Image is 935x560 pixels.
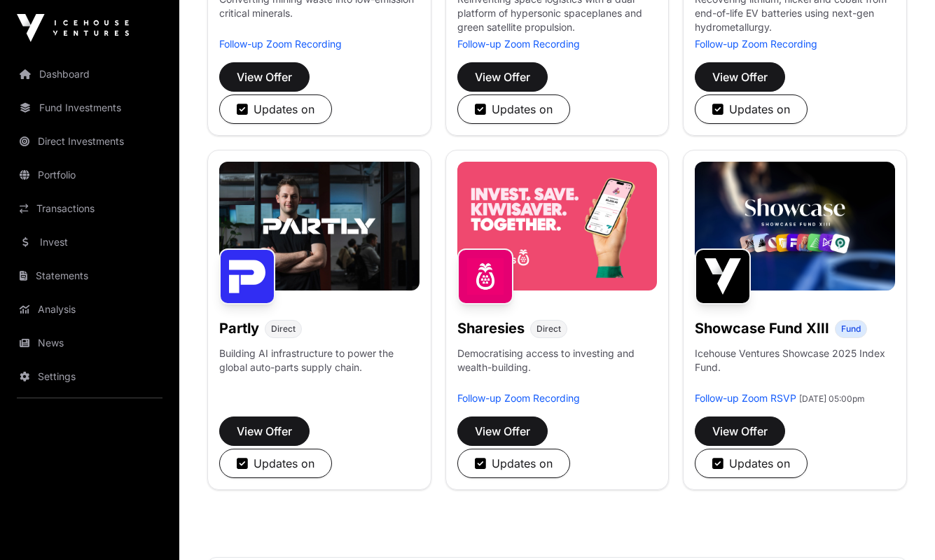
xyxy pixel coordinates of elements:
[237,69,292,85] span: View Offer
[237,423,292,440] span: View Offer
[712,423,768,440] span: View Offer
[11,92,168,123] a: Fund Investments
[11,260,168,291] a: Statements
[17,14,129,42] img: Icehouse Ventures Logo
[457,248,513,304] img: Sharesies
[271,323,296,335] span: Direct
[695,38,817,50] a: Follow-up Zoom Recording
[457,94,570,124] button: Updates on
[695,318,829,338] h1: Showcase Fund XIII
[219,416,310,446] button: View Offer
[865,493,935,560] iframe: Chat Widget
[695,248,751,304] img: Showcase Fund XIII
[475,101,553,118] div: Updates on
[219,94,332,124] button: Updates on
[11,361,168,392] a: Settings
[712,101,790,118] div: Updates on
[219,162,420,290] img: Partly-Banner.jpg
[11,294,168,325] a: Analysis
[11,193,168,224] a: Transactions
[219,318,259,338] h1: Partly
[695,62,785,92] button: View Offer
[712,455,790,472] div: Updates on
[219,38,342,50] a: Follow-up Zoom Recording
[11,227,168,258] a: Invest
[457,449,570,478] button: Updates on
[11,160,168,190] a: Portfolio
[695,94,808,124] button: Updates on
[695,449,808,478] button: Updates on
[219,449,332,478] button: Updates on
[536,323,561,335] span: Direct
[457,62,548,92] button: View Offer
[475,455,553,472] div: Updates on
[799,393,865,404] span: [DATE] 05:00pm
[695,162,895,290] img: Showcase-Fund-Banner-1.jpg
[457,162,658,290] img: Sharesies-Banner.jpg
[237,455,314,472] div: Updates on
[695,392,796,404] a: Follow-up Zoom RSVP
[475,69,530,85] span: View Offer
[475,423,530,440] span: View Offer
[457,318,525,338] h1: Sharesies
[11,126,168,157] a: Direct Investments
[11,59,168,90] a: Dashboard
[712,69,768,85] span: View Offer
[457,392,580,404] a: Follow-up Zoom Recording
[219,248,275,304] img: Partly
[457,346,658,391] p: Democratising access to investing and wealth-building.
[457,38,580,50] a: Follow-up Zoom Recording
[841,323,861,335] span: Fund
[237,101,314,118] div: Updates on
[457,416,548,446] button: View Offer
[219,346,420,391] p: Building AI infrastructure to power the global auto-parts supply chain.
[695,346,895,374] p: Icehouse Ventures Showcase 2025 Index Fund.
[695,416,785,446] button: View Offer
[11,328,168,358] a: News
[219,62,310,92] button: View Offer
